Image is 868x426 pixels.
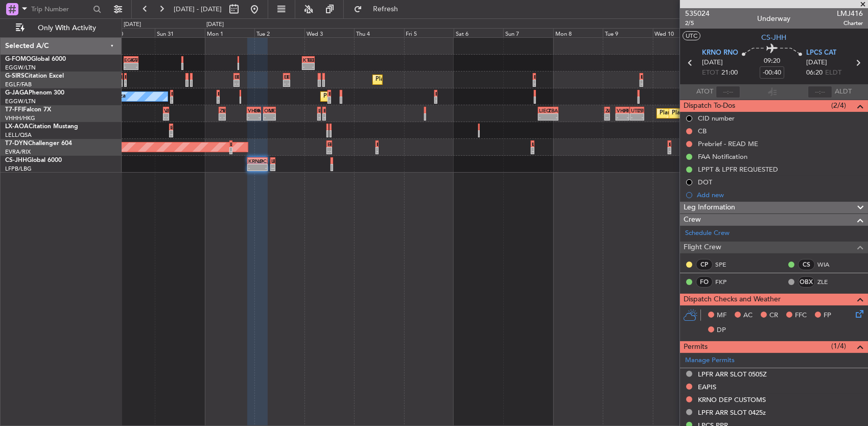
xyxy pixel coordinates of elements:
[835,87,852,97] span: ALDT
[5,56,31,62] span: G-FOMO
[287,74,289,80] div: EGLF
[817,277,840,287] a: ZLE
[303,63,309,69] div: -
[806,68,823,78] span: 06:20
[170,124,171,130] div: LFBD
[702,48,738,58] span: KRNO RNO
[31,2,90,17] input: Trip Number
[164,107,166,113] div: VHHH
[669,148,669,154] div: -
[685,356,735,366] a: Manage Permits
[698,165,778,174] div: LPPT & LPFR REQUESTED
[623,114,628,120] div: -
[254,107,260,113] div: OMDW
[672,106,756,121] div: Planned Maint Geneva (Cointrin)
[171,124,172,130] div: EGHI
[817,260,840,269] a: WIA
[715,260,738,269] a: SPE
[637,114,643,120] div: -
[5,124,29,130] span: LX-AOA
[376,72,536,87] div: Planned Maint [GEOGRAPHIC_DATA] ([GEOGRAPHIC_DATA])
[5,114,35,122] a: VHHH/HKG
[684,294,781,305] span: Dispatch Checks and Weather
[806,58,827,68] span: [DATE]
[271,164,273,171] div: -
[257,158,267,164] div: LPCS
[533,148,533,154] div: -
[303,57,309,63] div: KTEB
[683,31,700,40] button: UTC
[170,131,171,137] div: -
[329,90,329,97] div: EGGW
[716,86,740,98] input: --:--
[5,90,64,96] a: G-JAGAPhenom 300
[698,383,716,391] div: EAPIS
[539,114,548,120] div: -
[837,19,863,28] span: Charter
[721,68,738,78] span: 21:00
[5,107,51,113] a: T7-FFIFalcon 7X
[327,141,329,147] div: EGSS
[825,68,841,78] span: ELDT
[377,148,378,154] div: -
[304,28,354,37] div: Wed 3
[715,277,738,287] a: FKP
[717,325,726,336] span: DP
[248,158,257,164] div: KRNO
[623,107,628,113] div: UTTT
[5,131,32,139] a: LELL/QSA
[166,107,168,113] div: ZBAA
[330,97,330,103] div: -
[234,74,237,80] div: EGLF
[125,57,131,63] div: EGGW
[548,107,557,113] div: ZBAA
[5,56,66,62] a: G-FOMOGlobal 6000
[798,259,815,270] div: CS
[697,191,863,199] div: Add new
[11,20,111,36] button: Only With Activity
[5,98,36,105] a: EGGW/LTN
[125,63,131,69] div: -
[284,74,287,80] div: EFHK
[798,276,815,288] div: OBX
[248,114,254,120] div: -
[230,148,231,154] div: -
[27,25,108,32] span: Only With Activity
[696,259,713,270] div: CP
[254,114,260,120] div: -
[684,202,735,214] span: Leg Information
[837,8,863,19] span: LMJ416
[323,89,484,104] div: Planned Maint [GEOGRAPHIC_DATA] ([GEOGRAPHIC_DATA])
[685,228,730,239] a: Schedule Crew
[669,141,669,147] div: LUKK
[605,114,607,120] div: -
[5,157,62,163] a: CS-JHHGlobal 6000
[264,107,269,113] div: OMDW
[273,158,274,164] div: EGGW
[329,97,329,103] div: -
[271,158,273,164] div: LPCS
[617,107,622,113] div: VHHH
[607,114,609,120] div: -
[762,32,787,43] span: CS-JHH
[684,214,701,226] span: Crew
[717,311,726,321] span: MF
[532,141,532,147] div: LIPZ
[454,28,503,37] div: Sat 6
[308,57,314,63] div: EGGW
[684,341,708,353] span: Permits
[287,80,289,86] div: -
[349,1,410,17] button: Refresh
[539,107,548,113] div: LIEO
[5,73,25,79] span: G-SIRS
[660,106,779,121] div: Planned Maint Tianjin ([GEOGRAPHIC_DATA])
[698,114,735,123] div: CID number
[330,148,331,154] div: -
[617,114,622,120] div: -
